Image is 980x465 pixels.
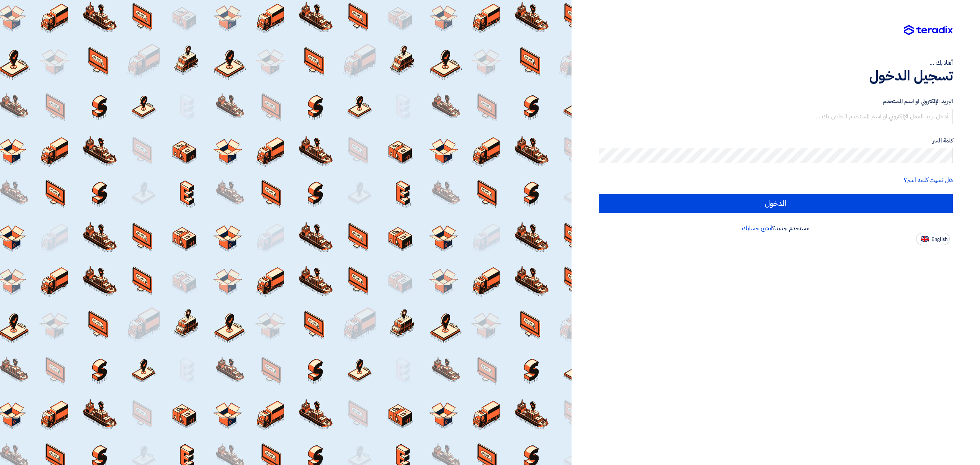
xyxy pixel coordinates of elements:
a: هل نسيت كلمة السر؟ [904,175,953,185]
img: Teradix logo [904,25,953,36]
div: أهلا بك ... [599,58,953,67]
label: كلمة السر [599,136,953,145]
label: البريد الإلكتروني او اسم المستخدم [599,97,953,106]
button: English [916,233,950,245]
input: أدخل بريد العمل الإلكتروني او اسم المستخدم الخاص بك ... [599,109,953,124]
span: English [931,237,947,242]
img: en-US.png [921,236,929,242]
a: أنشئ حسابك [742,224,772,233]
div: مستخدم جديد؟ [599,224,953,233]
input: الدخول [599,194,953,213]
h1: تسجيل الدخول [599,67,953,84]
